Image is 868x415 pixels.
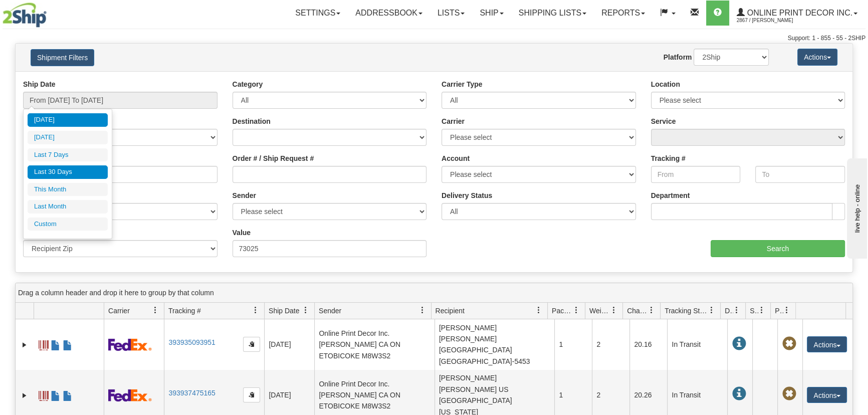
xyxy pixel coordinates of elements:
input: Search [711,240,845,257]
span: In Transit [732,337,746,351]
span: Sender [319,306,341,316]
td: 20.16 [629,319,667,370]
span: Tracking # [168,306,201,316]
td: In Transit [667,319,727,370]
button: Copy to clipboard [243,337,260,352]
li: Last 7 Days [28,148,108,162]
span: Recipient [436,306,465,316]
div: Support: 1 - 855 - 55 - 2SHIP [3,34,865,43]
img: 2 - FedEx Express® [108,389,152,401]
a: USMCA CO [63,336,73,352]
span: Online Print Decor Inc. [745,9,852,17]
label: Order # / Ship Request # [233,153,314,163]
span: 2867 / [PERSON_NAME] [737,16,812,26]
li: Custom [28,218,108,231]
button: Actions [807,387,847,403]
span: Weight [589,306,610,316]
a: Tracking Status filter column settings [703,302,720,319]
li: Last Month [28,200,108,214]
label: Account [442,153,470,163]
li: Last 30 Days [28,165,108,179]
label: Department [651,190,690,200]
div: live help - online [8,9,93,16]
button: Shipment Filters [31,49,94,66]
span: Ship Date [269,306,299,316]
a: Pickup Status filter column settings [778,302,795,319]
img: logo2867.jpg [3,3,47,28]
span: Tracking Status [665,306,708,316]
a: Settings [288,1,348,26]
span: Pickup Status [775,306,783,316]
span: Pickup Not Assigned [782,387,796,401]
a: USMCA CO [63,386,73,402]
a: Recipient filter column settings [530,302,547,319]
label: Delivery Status [442,190,492,200]
a: Sender filter column settings [414,302,431,319]
input: To [755,166,845,183]
label: Platform [664,52,692,62]
button: Actions [797,49,837,66]
span: In Transit [732,387,746,401]
a: Label [39,336,49,352]
td: [DATE] [264,319,314,370]
a: Packages filter column settings [568,302,585,319]
span: Carrier [108,306,130,316]
label: Service [651,116,676,126]
td: 2 [592,319,629,370]
a: Charge filter column settings [643,302,660,319]
a: Ship [472,1,511,26]
td: [PERSON_NAME] [PERSON_NAME] [GEOGRAPHIC_DATA] [GEOGRAPHIC_DATA]-5453 [435,319,555,370]
span: Pickup Not Assigned [782,337,796,351]
label: Category [233,79,263,89]
td: 1 [554,319,592,370]
a: Addressbook [348,1,430,26]
a: Label [39,386,49,402]
div: grid grouping header [16,283,852,303]
a: Delivery Status filter column settings [728,302,745,319]
a: Online Print Decor Inc. 2867 / [PERSON_NAME] [729,1,865,26]
a: Expand [20,390,30,400]
img: 2 - FedEx Express® [108,338,152,351]
a: Carrier filter column settings [147,302,164,319]
li: [DATE] [28,113,108,127]
a: Expand [20,340,30,350]
input: From [651,166,741,183]
a: Tracking # filter column settings [247,302,264,319]
span: Shipment Issues [750,306,758,316]
a: Lists [430,1,472,26]
span: Packages [552,306,573,316]
a: Commercial Invoice [51,386,61,402]
label: Destination [233,116,271,126]
li: This Month [28,183,108,196]
li: [DATE] [28,131,108,144]
a: Weight filter column settings [605,302,622,319]
label: Tracking # [651,153,686,163]
td: Online Print Decor Inc. [PERSON_NAME] CA ON ETOBICOKE M8W3S2 [314,319,435,370]
label: Location [651,79,680,89]
a: Commercial Invoice [51,336,61,352]
span: Delivery Status [725,306,733,316]
a: 393937475165 [168,389,215,397]
a: Shipping lists [511,1,594,26]
label: Ship Date [23,79,56,89]
label: Carrier [442,116,465,126]
button: Actions [807,336,847,352]
label: Sender [233,190,256,200]
a: Shipment Issues filter column settings [753,302,770,319]
a: Ship Date filter column settings [297,302,314,319]
label: Value [233,228,251,238]
a: 393935093951 [168,338,215,346]
label: Carrier Type [442,79,482,89]
span: Charge [627,306,648,316]
button: Copy to clipboard [243,387,260,402]
iframe: chat widget [845,156,867,259]
a: Reports [594,1,653,26]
